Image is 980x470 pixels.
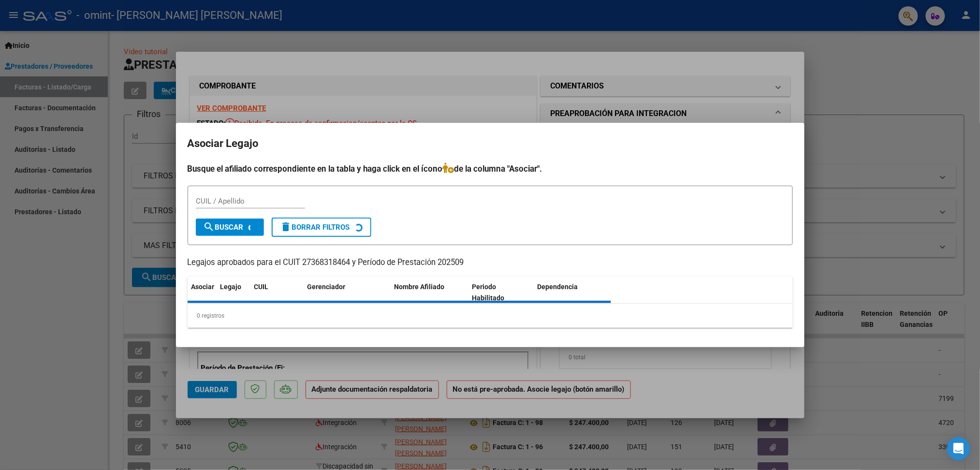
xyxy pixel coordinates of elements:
[250,277,304,308] datatable-header-cell: CUIL
[304,277,391,308] datatable-header-cell: Gerenciador
[220,283,242,291] span: Legajo
[391,277,468,308] datatable-header-cell: Nombre Afiliado
[280,223,350,232] span: Borrar Filtros
[188,304,793,328] div: 0 registros
[188,277,217,308] datatable-header-cell: Asociar
[537,283,578,291] span: Dependencia
[468,277,533,308] datatable-header-cell: Periodo Habilitado
[204,221,215,233] mat-icon: search
[191,283,215,291] span: Asociar
[254,283,269,291] span: CUIL
[395,283,445,291] span: Nombre Afiliado
[217,277,250,308] datatable-header-cell: Legajo
[472,283,504,302] span: Periodo Habilitado
[272,218,371,237] button: Borrar Filtros
[280,221,292,233] mat-icon: delete
[307,283,346,291] span: Gerenciador
[188,257,793,269] p: Legajos aprobados para el CUIT 27368318464 y Período de Prestación 202509
[947,437,970,460] div: Open Intercom Messenger
[188,134,793,153] h2: Asociar Legajo
[533,277,611,308] datatable-header-cell: Dependencia
[196,219,264,236] button: Buscar
[188,162,793,175] h4: Busque el afiliado correspondiente en la tabla y haga click en el ícono de la columna "Asociar".
[204,223,244,232] span: Buscar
